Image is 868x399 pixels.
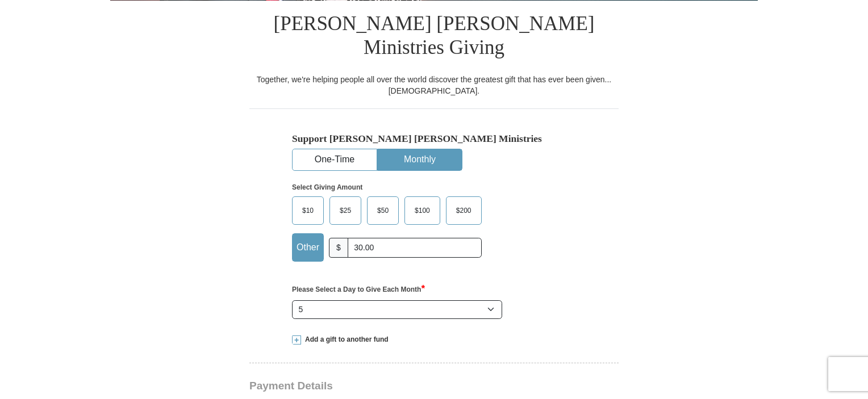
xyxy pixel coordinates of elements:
[249,380,539,393] h3: Payment Details
[450,202,477,219] span: $200
[293,234,323,261] label: Other
[301,335,389,345] span: Add a gift to another fund
[293,149,377,170] button: One-Time
[249,1,619,74] h1: [PERSON_NAME] [PERSON_NAME] Ministries Giving
[292,183,362,191] strong: Select Giving Amount
[372,202,394,219] span: $50
[297,202,319,219] span: $10
[409,202,436,219] span: $100
[348,238,482,258] input: Other Amount
[292,285,425,293] strong: Please Select a Day to Give Each Month
[329,238,348,258] span: $
[292,133,576,145] h5: Support [PERSON_NAME] [PERSON_NAME] Ministries
[378,149,462,170] button: Monthly
[334,202,357,219] span: $25
[249,74,619,96] div: Together, we're helping people all over the world discover the greatest gift that has ever been g...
